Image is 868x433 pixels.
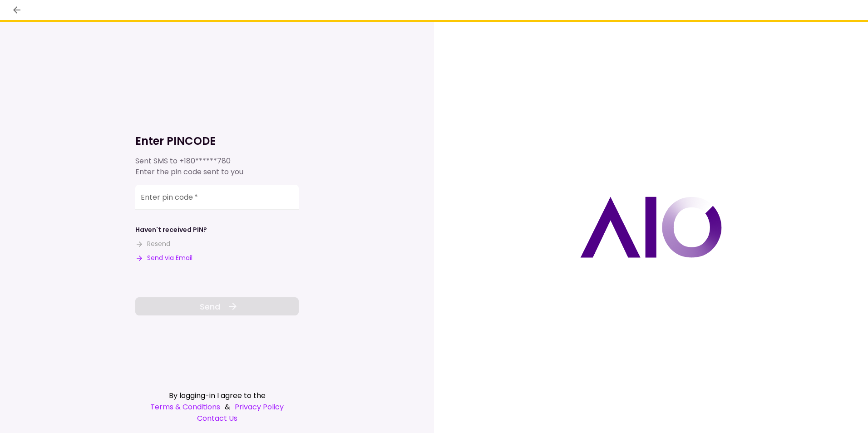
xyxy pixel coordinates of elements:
div: Haven't received PIN? [135,225,207,235]
a: Terms & Conditions [150,401,220,413]
button: Send via Email [135,253,192,263]
img: AIO logo [580,197,722,258]
button: back [9,2,25,18]
div: By logging-in I agree to the [135,390,299,401]
button: Resend [135,239,170,249]
span: Send [200,300,220,313]
h1: Enter PINCODE [135,134,299,148]
div: Sent SMS to Enter the pin code sent to you [135,156,299,177]
a: Privacy Policy [235,401,284,413]
button: Send [135,297,299,315]
a: Contact Us [135,413,299,424]
div: & [135,401,299,413]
